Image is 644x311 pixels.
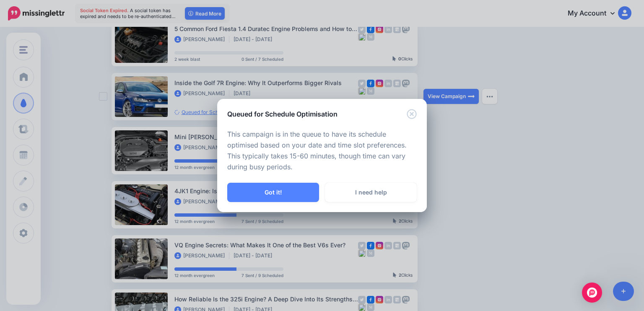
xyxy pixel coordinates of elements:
div: Open Intercom Messenger [582,282,602,303]
a: I need help [325,183,417,202]
button: Close [407,109,417,119]
h5: Queued for Schedule Optimisation [227,109,338,119]
p: This campaign is in the queue to have its schedule optimised based on your date and time slot pre... [227,129,417,173]
button: Got it! [227,183,319,202]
